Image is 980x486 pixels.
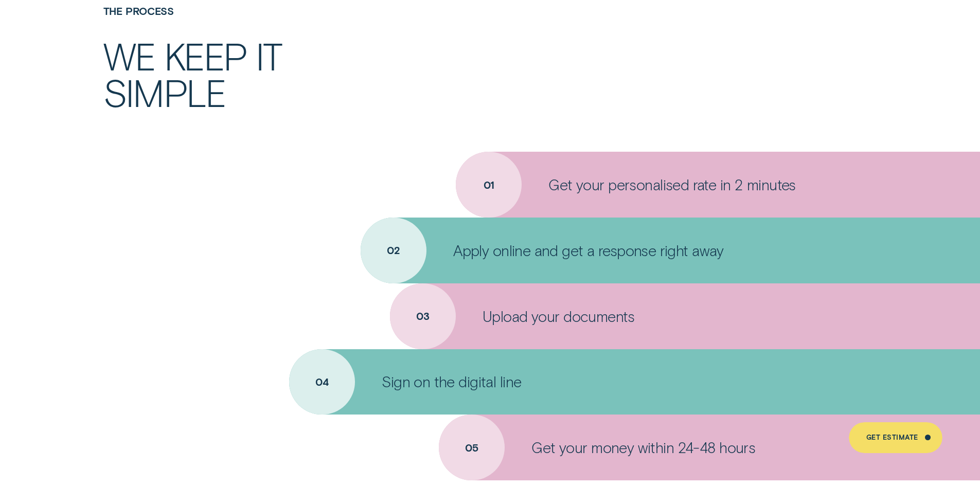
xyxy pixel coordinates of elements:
[849,422,942,453] a: Get Estimate
[531,438,755,457] p: Get your money within 24-48 hours
[548,175,795,194] p: Get your personalised rate in 2 minutes
[483,307,635,326] p: Upload your documents
[382,372,521,391] p: Sign on the digital line
[103,5,354,17] h4: The Process
[453,241,724,260] p: Apply online and get a response right away
[103,38,354,111] h2: We keep it simple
